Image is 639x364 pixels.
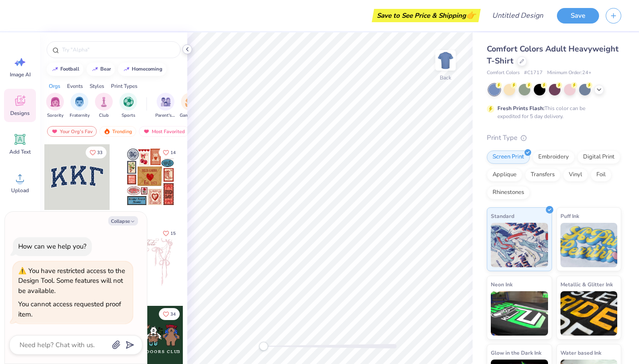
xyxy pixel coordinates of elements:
[180,93,200,119] button: filter button
[557,8,599,24] button: Save
[437,51,454,69] img: Back
[485,7,550,24] input: Untitled Design
[560,291,618,336] img: Metallic & Glitter Ink
[524,69,543,77] span: # C1717
[560,280,613,289] span: Metallic & Glitter Ink
[46,93,64,119] div: filter for Sorority
[70,93,90,119] div: filter for Fraternity
[49,82,60,90] div: Orgs
[100,67,111,71] div: bear
[487,133,621,143] div: Print Type
[18,242,87,251] div: How can we help you?
[487,186,530,199] div: Rhinestones
[99,97,109,107] img: Club Image
[497,105,544,112] strong: Fresh Prints Flash:
[185,97,195,107] img: Game Day Image
[487,69,520,77] span: Comfort Colors
[61,45,175,54] input: Try "Alpha"
[497,104,607,120] div: This color can be expedited for 5 day delivery.
[70,112,90,119] span: Fraternity
[155,112,176,119] span: Parent's Weekend
[170,312,176,317] span: 34
[159,227,180,239] button: Like
[51,128,58,135] img: most_fav.gif
[170,150,176,155] span: 14
[75,97,84,107] img: Fraternity Image
[143,128,150,135] img: most_fav.gif
[139,126,189,137] div: Most Favorited
[560,348,601,357] span: Water based Ink
[491,211,514,221] span: Standard
[103,128,110,135] img: trending.gif
[259,342,268,351] div: Accessibility label
[155,93,176,119] div: filter for Parent's Weekend
[132,67,162,71] div: homecoming
[577,150,620,164] div: Digital Print
[18,266,125,295] div: You have restricted access to the Design Tool. Some features will not be available.
[10,110,30,117] span: Designs
[108,216,138,226] button: Collapse
[9,148,31,155] span: Add Text
[86,146,106,158] button: Like
[90,82,104,90] div: Styles
[123,67,130,72] img: trend_line.gif
[10,71,31,78] span: Image AI
[487,44,619,66] span: Comfort Colors Adult Heavyweight T-Shirt
[91,67,99,72] img: trend_line.gif
[50,97,60,107] img: Sorority Image
[440,74,451,82] div: Back
[46,93,64,119] button: filter button
[180,112,200,119] span: Game Day
[99,126,136,137] div: Trending
[123,97,134,107] img: Sports Image
[11,187,29,194] span: Upload
[525,168,560,182] div: Transfers
[591,168,611,182] div: Foil
[560,223,618,267] img: Puff Ink
[95,93,113,119] button: filter button
[47,112,63,119] span: Sorority
[95,93,113,119] div: filter for Club
[560,211,579,221] span: Puff Ink
[60,67,79,71] div: football
[118,63,166,76] button: homecoming
[491,223,548,267] img: Standard
[161,97,171,107] img: Parent's Weekend Image
[87,63,115,76] button: bear
[119,93,137,119] button: filter button
[563,168,588,182] div: Vinyl
[532,150,575,164] div: Embroidery
[119,93,137,119] div: filter for Sports
[51,67,59,72] img: trend_line.gif
[155,93,176,119] button: filter button
[491,280,513,289] span: Neon Ink
[47,126,97,137] div: Your Org's Fav
[67,82,83,90] div: Events
[18,300,121,319] div: You cannot access requested proof item.
[466,10,476,20] span: 👉
[70,93,90,119] button: filter button
[47,63,83,76] button: football
[180,93,200,119] div: filter for Game Day
[170,231,176,236] span: 15
[374,9,478,22] div: Save to See Price & Shipping
[491,348,541,357] span: Glow in the Dark Ink
[159,308,180,320] button: Like
[491,291,548,336] img: Neon Ink
[487,168,522,182] div: Applique
[159,146,180,158] button: Like
[111,82,138,90] div: Print Types
[97,150,103,155] span: 33
[99,112,109,119] span: Club
[122,112,135,119] span: Sports
[487,150,530,164] div: Screen Print
[547,69,592,77] span: Minimum Order: 24 +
